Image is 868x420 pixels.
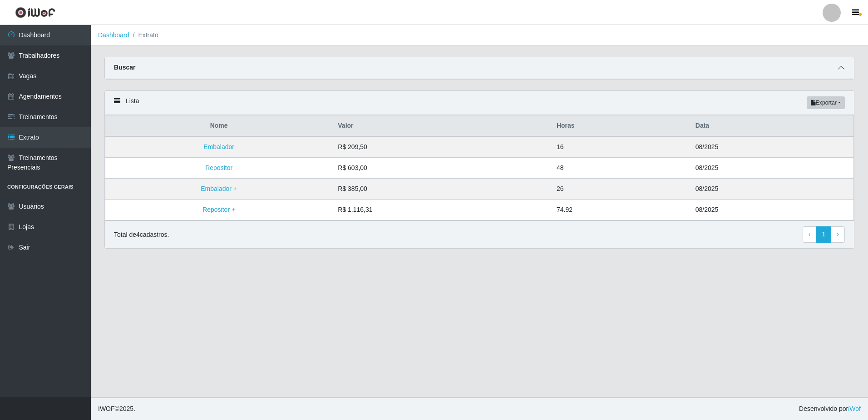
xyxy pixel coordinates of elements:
[690,115,854,137] th: Data
[114,230,169,240] p: Total de 4 cadastros.
[98,31,129,39] a: Dashboard
[332,200,551,220] td: R$ 1.116,31
[15,7,55,18] img: CoreUI Logo
[98,405,115,412] span: IWOF
[129,30,158,40] li: Extrato
[205,164,232,171] a: Repositor
[332,158,551,179] td: R$ 603,00
[816,226,832,243] a: 1
[690,200,854,220] td: 08/2025
[551,179,690,200] td: 26
[848,405,861,412] a: iWof
[807,96,845,109] button: Exportar
[114,64,135,71] strong: Buscar
[332,115,551,137] th: Valor
[809,230,811,238] span: ‹
[831,226,845,243] a: Next
[690,179,854,200] td: 08/2025
[105,91,854,115] div: Lista
[837,230,839,238] span: ›
[202,206,235,213] a: Repositor +
[690,158,854,179] td: 08/2025
[91,25,868,46] nav: breadcrumb
[803,226,845,243] nav: pagination
[332,136,551,158] td: R$ 209,50
[551,115,690,137] th: Horas
[551,158,690,179] td: 48
[203,143,234,150] a: Embalador
[799,404,861,414] span: Desenvolvido por
[690,136,854,158] td: 08/2025
[201,185,237,192] a: Embalador +
[105,115,333,137] th: Nome
[551,200,690,220] td: 74.92
[803,226,817,243] a: Previous
[98,404,135,414] span: © 2025 .
[551,136,690,158] td: 16
[332,179,551,200] td: R$ 385,00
